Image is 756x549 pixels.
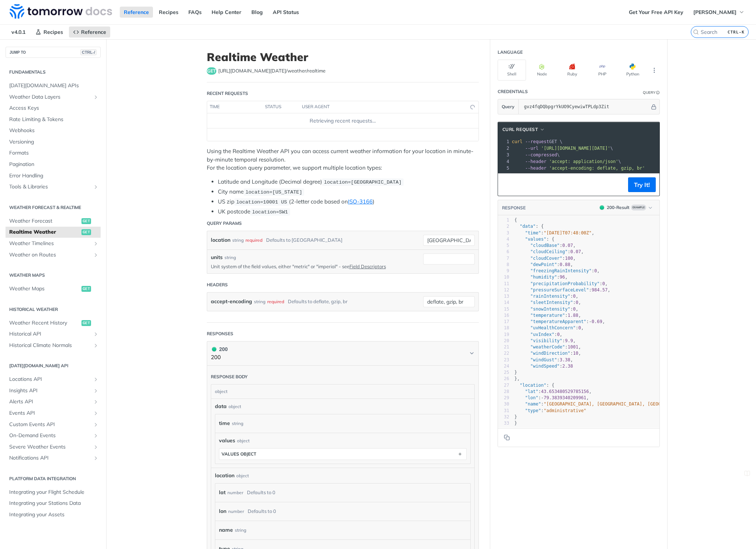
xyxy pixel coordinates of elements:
a: Help Center [208,7,245,18]
button: 200200-ResultExample [596,204,656,211]
button: cURL Request [500,126,548,133]
span: Weather on Routes [9,251,91,259]
a: Reference [69,26,110,38]
span: Weather Maps [9,285,80,293]
button: Show subpages for Weather on Routes [93,252,99,258]
div: 9 [498,268,509,274]
a: [DATE][DOMAIN_NAME] APIs [6,80,101,91]
span: 200 [600,205,604,210]
div: 7 [498,255,509,262]
span: Error Handling [9,172,99,180]
span: - [589,319,592,324]
span: "uvIndex" [530,332,554,337]
a: Tools & LibrariesShow subpages for Tools & Libraries [6,181,101,192]
span: "lon" [525,395,538,400]
span: "windDirection" [530,351,570,356]
span: "windGust" [530,357,557,362]
span: '[URL][DOMAIN_NAME][DATE]' [541,146,610,151]
span: "rainIntensity" [530,294,570,299]
th: time [207,101,262,113]
div: Query Params [207,220,242,227]
span: location=[GEOGRAPHIC_DATA] [324,180,402,185]
span: 2.38 [562,364,573,369]
a: Rate Limiting & Tokens [6,114,101,125]
p: Using the Realtime Weather API you can access current weather information for your location in mi... [207,147,479,172]
div: 10 [498,274,509,280]
div: 28 [498,389,509,395]
span: : , [515,281,608,286]
a: Historical APIShow subpages for Historical API [6,329,101,340]
a: Events APIShow subpages for Events API [6,408,101,419]
span: : , [515,389,592,394]
div: 25 [498,369,509,376]
span: : , [515,313,581,318]
div: string [224,254,236,261]
span: Formats [9,149,99,157]
a: ISO-3166 [348,198,373,205]
label: location [211,235,230,245]
div: Language [498,49,523,56]
span: 0 [602,281,605,286]
div: 1 [498,217,509,223]
span: --compressed [525,152,557,157]
span: cURL Request [502,126,538,133]
span: https://api.tomorrow.io/v4/weather/realtime [218,67,325,75]
span: Insights API [9,387,91,394]
h2: Historical Weather [6,306,101,313]
button: JUMP TOCTRL-/ [6,47,101,58]
span: : [515,364,573,369]
span: "data" [520,224,536,229]
a: Access Keys [6,103,101,114]
span: location=SW1 [252,209,288,215]
a: Field Descriptors [349,263,386,269]
span: : , [515,243,576,248]
button: Show subpages for Historical Climate Normals [93,343,99,348]
span: [DATE][DOMAIN_NAME] APIs [9,82,99,89]
span: get [81,218,91,224]
button: Copy to clipboard [502,179,512,190]
span: Example [631,205,646,210]
span: get [81,229,91,235]
span: "temperatureApparent" [530,319,586,324]
label: time [219,418,230,429]
span: "weatherCode" [530,344,565,350]
span: 0 [578,325,581,330]
span: "humidity" [530,274,557,280]
span: "temperature" [530,313,565,318]
a: Error Handling [6,170,101,181]
h2: Fundamentals [6,69,101,75]
span: 1001 [568,344,578,350]
span: Reference [81,29,106,35]
button: Show subpages for Weather Timelines [93,241,99,247]
span: On-Demand Events [9,432,91,439]
span: "time" [525,230,541,235]
div: 2 [498,223,509,230]
a: Weather Forecastget [6,216,101,227]
span: "lat" [525,389,538,394]
div: Responses [207,330,233,337]
a: Weather on RoutesShow subpages for Weather on Routes [6,249,101,261]
span: get [207,67,216,75]
span: Access Keys [9,105,99,112]
span: : , [515,357,573,362]
label: lat [219,487,226,498]
div: 17 [498,319,509,325]
button: Show subpages for Notifications API [93,455,99,461]
span: "cloudBase" [530,243,560,248]
button: [PERSON_NAME] [689,7,749,18]
span: Webhooks [9,127,99,134]
span: 'accept: application/json' [549,159,619,164]
a: Insights APIShow subpages for Insights API [6,385,101,396]
div: 12 [498,287,509,293]
div: 200 - Result [607,204,630,211]
span: Notifications API [9,454,91,462]
h2: Weather Forecast & realtime [6,204,101,211]
div: 19 [498,332,509,338]
div: 21 [498,344,509,350]
div: 14 [498,300,509,306]
span: : , [515,395,589,400]
span: "location" [520,383,546,388]
button: More Languages [649,65,660,76]
button: 200 200200 [211,345,475,362]
svg: Search [693,29,699,35]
